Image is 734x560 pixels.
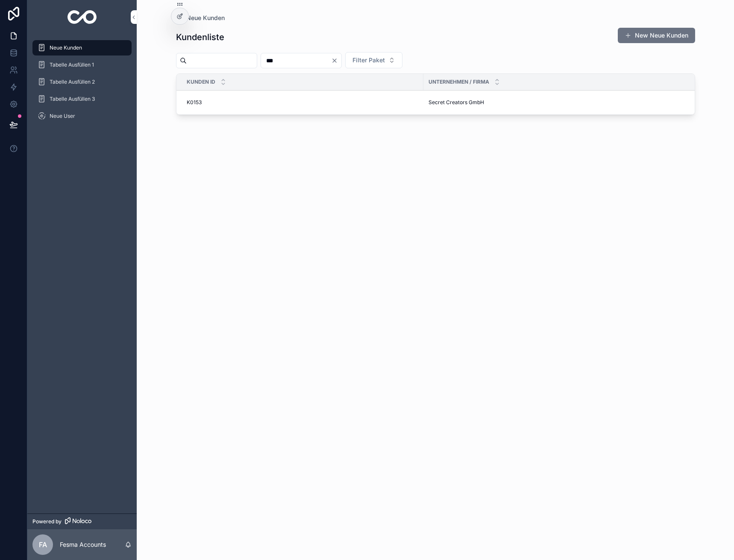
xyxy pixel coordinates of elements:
[176,14,225,22] a: Neue Kunden
[32,518,62,525] span: Powered by
[618,28,695,43] button: New Neue Kunden
[429,99,703,106] a: Secret Creators GmbH
[187,99,418,106] a: K0153
[187,99,202,106] span: K0153
[345,52,402,68] button: Select Button
[27,513,137,529] a: Powered by
[186,14,225,22] span: Neue Kunden
[50,44,82,51] span: Neue Kunden
[352,56,385,64] span: Filter Paket
[429,99,484,106] span: Secret Creators GmbH
[50,96,95,102] span: Tabelle Ausfüllen 3
[39,540,47,550] span: FA
[32,74,132,90] a: Tabelle Ausfüllen 2
[429,79,489,85] span: Unternehmen / Firma
[187,79,215,85] span: Kunden ID
[331,57,341,64] button: Clear
[50,113,75,120] span: Neue User
[50,79,95,85] span: Tabelle Ausfüllen 2
[32,57,132,73] a: Tabelle Ausfüllen 1
[27,34,137,135] div: scrollable content
[32,91,132,107] a: Tabelle Ausfüllen 3
[32,108,132,124] a: Neue User
[60,540,106,549] p: Fesma Accounts
[68,10,97,24] img: App logo
[50,61,94,68] span: Tabelle Ausfüllen 1
[176,31,224,43] h1: Kundenliste
[32,40,132,55] a: Neue Kunden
